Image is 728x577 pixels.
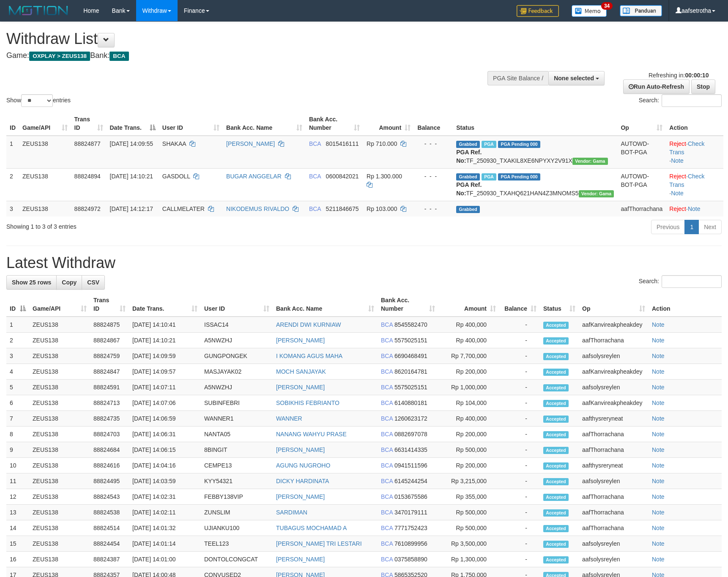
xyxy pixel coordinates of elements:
[110,205,153,212] span: [DATE] 14:12:17
[276,399,339,406] a: SOBIKHIS FEBRIANTO
[129,395,201,411] td: [DATE] 14:07:06
[579,395,649,411] td: aafKanvireakpheakdey
[499,317,540,333] td: -
[90,395,129,411] td: 88824713
[652,509,665,516] a: Note
[129,520,201,536] td: [DATE] 14:01:32
[226,205,289,212] a: NIKODEMUS RIVALDO
[29,395,90,411] td: ZEUS138
[456,141,480,148] span: Grabbed
[617,168,666,201] td: AUTOWD-BOT-PGA
[19,136,71,169] td: ZEUS138
[129,473,201,489] td: [DATE] 14:03:59
[276,337,325,344] a: [PERSON_NAME]
[543,384,569,391] span: Accepted
[6,4,71,17] img: MOTION_logo.png
[662,94,722,107] input: Search:
[543,337,569,345] span: Accepted
[456,173,480,180] span: Grabbed
[394,384,427,391] span: Copy 5575025151 to clipboard
[579,520,649,536] td: aafThorrachana
[201,520,273,536] td: UJIANKU100
[82,275,105,290] a: CSV
[29,411,90,427] td: ZEUS138
[601,2,613,10] span: 34
[276,493,325,500] a: [PERSON_NAME]
[201,293,273,317] th: User ID: activate to sort column ascending
[29,520,90,536] td: ZEUS138
[669,173,704,188] a: Check Trans
[572,158,608,165] span: Vendor URL: https://trx31.1velocity.biz
[579,505,649,520] td: aafThorrachana
[363,112,414,136] th: Amount: activate to sort column ascending
[6,168,19,201] td: 2
[579,489,649,505] td: aafThorrachana
[666,136,723,169] td: · ·
[201,364,273,380] td: MASJAYAK02
[540,293,579,317] th: Status: activate to sort column ascending
[652,431,665,438] a: Note
[276,368,326,375] a: MOCH SANJAYAK
[543,447,569,454] span: Accepted
[201,380,273,395] td: A5NWZHJ
[19,168,71,201] td: ZEUS138
[201,348,273,364] td: GUNGPONGEK
[438,364,499,380] td: Rp 200,000
[543,400,569,407] span: Accepted
[276,462,330,469] a: AGUNG NUGROHO
[639,275,722,288] label: Search:
[438,520,499,536] td: Rp 500,000
[129,411,201,427] td: [DATE] 14:06:59
[381,462,393,469] span: BCA
[579,473,649,489] td: aafsolysreylen
[498,173,540,180] span: PGA Pending
[6,427,29,442] td: 8
[201,317,273,333] td: ISSAC14
[381,525,393,531] span: BCA
[6,395,29,411] td: 6
[6,333,29,348] td: 2
[6,489,29,505] td: 12
[669,140,704,156] a: Check Trans
[499,395,540,411] td: -
[6,473,29,489] td: 11
[394,493,427,500] span: Copy 0153675586 to clipboard
[652,462,665,469] a: Note
[129,317,201,333] td: [DATE] 14:10:41
[381,509,393,516] span: BCA
[90,427,129,442] td: 88824703
[71,112,107,136] th: Trans ID: activate to sort column ascending
[6,458,29,473] td: 10
[666,112,723,136] th: Action
[276,509,307,516] a: SARDIMAN
[6,380,29,395] td: 5
[617,112,666,136] th: Op: activate to sort column ascending
[74,205,101,212] span: 88824972
[543,353,569,360] span: Accepted
[62,279,77,286] span: Copy
[381,415,393,422] span: BCA
[367,140,397,147] span: Rp 710.000
[19,112,71,136] th: Game/API: activate to sort column ascending
[438,473,499,489] td: Rp 3,215,000
[378,293,438,317] th: Bank Acc. Number: activate to sort column ascending
[201,411,273,427] td: WANNER1
[438,348,499,364] td: Rp 7,700,000
[56,275,82,290] a: Copy
[453,168,617,201] td: TF_250930_TXAHQ621HAN4Z3MNOMS5
[226,173,282,180] a: BUGAR ANGGELAR
[129,427,201,442] td: [DATE] 14:06:31
[499,442,540,458] td: -
[652,384,665,391] a: Note
[29,505,90,520] td: ZEUS138
[438,333,499,348] td: Rp 400,000
[579,458,649,473] td: aafthysreryneat
[381,431,393,438] span: BCA
[29,364,90,380] td: ZEUS138
[129,442,201,458] td: [DATE] 14:06:15
[438,380,499,395] td: Rp 1,000,000
[669,140,686,147] a: Reject
[543,494,569,501] span: Accepted
[6,364,29,380] td: 4
[129,348,201,364] td: [DATE] 14:09:59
